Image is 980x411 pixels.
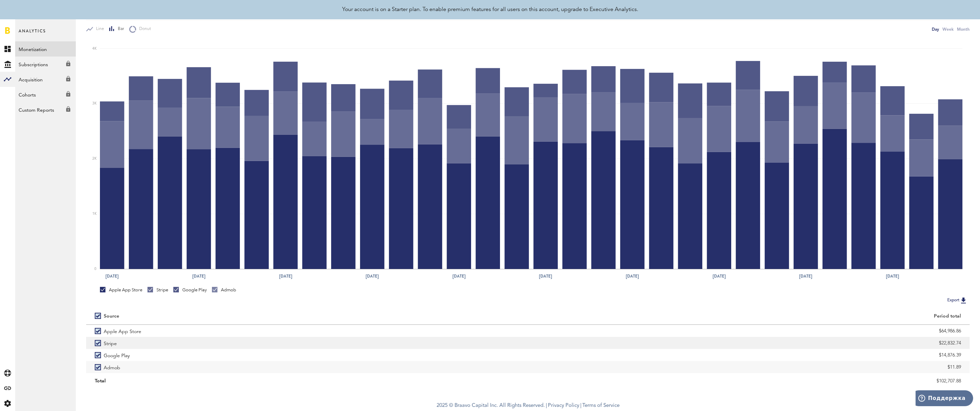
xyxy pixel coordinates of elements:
div: Your account is on a Starter plan. To enable premium features for all users on this account, upgr... [342,6,638,14]
a: Terms of Service [582,403,620,408]
div: Month [957,26,970,33]
button: Export [945,296,970,305]
div: Admob [212,287,236,293]
span: Line [93,26,104,32]
a: Monetization [15,41,76,57]
text: [DATE] [452,273,466,279]
span: Google Play [104,349,130,361]
div: Period total [537,313,961,319]
span: Analytics [19,27,46,41]
div: $14,876.39 [537,350,961,360]
div: $64,986.86 [537,326,961,336]
text: [DATE] [366,273,379,279]
div: Google Play [173,287,207,293]
text: [DATE] [626,273,639,279]
text: 4K [92,47,97,50]
text: 2K [92,157,97,161]
div: Week [942,26,953,33]
div: Apple App Store [100,287,142,293]
div: Source [104,313,119,319]
div: Total [95,376,519,386]
span: 2025 © Braavo Capital Inc. All Rights Reserved. [437,401,545,411]
span: Admob [104,361,120,373]
text: [DATE] [713,273,726,279]
span: Bar [115,26,124,32]
text: [DATE] [799,273,812,279]
text: [DATE] [886,273,899,279]
text: [DATE] [192,273,205,279]
text: [DATE] [279,273,292,279]
a: Custom Reports [15,102,76,117]
a: Acquisition [15,72,76,87]
div: Day [932,26,939,33]
text: [DATE] [105,273,119,279]
text: [DATE] [539,273,552,279]
text: 1K [92,212,97,215]
div: $102,707.88 [537,376,961,386]
img: Export [959,296,968,304]
a: Subscriptions [15,57,76,72]
div: $22,832.74 [537,338,961,348]
a: Cohorts [15,87,76,102]
a: Privacy Policy [548,403,579,408]
text: 0 [94,267,96,271]
div: Stripe [147,287,168,293]
text: 3K [92,102,97,106]
span: Apple App Store [104,325,141,337]
div: $11.89 [537,362,961,372]
span: Stripe [104,337,117,349]
span: Donut [136,26,151,32]
iframe: Открывает виджет для поиска дополнительной информации [916,390,973,408]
